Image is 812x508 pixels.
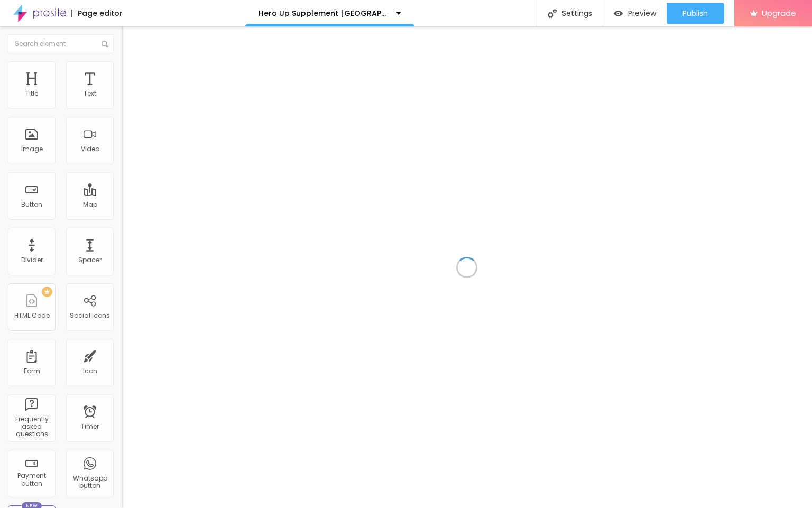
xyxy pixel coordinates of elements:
[81,423,99,430] div: Timer
[14,312,50,319] div: HTML Code
[11,415,52,438] div: Frequently asked questions
[101,41,108,47] img: Icone
[603,3,667,24] button: Preview
[667,3,724,24] button: Publish
[8,34,114,53] input: Search element
[78,256,101,264] div: Spacer
[11,472,52,487] div: Payment button
[21,201,42,208] div: Button
[70,312,110,319] div: Social Icons
[69,475,110,490] div: Whatsapp button
[81,145,99,153] div: Video
[71,10,123,17] div: Page editor
[21,256,43,264] div: Divider
[21,145,43,153] div: Image
[83,367,97,375] div: Icon
[614,9,623,18] img: view-1.svg
[259,10,388,17] p: Hero Up Supplement [GEOGRAPHIC_DATA] For [MEDICAL_DATA].
[25,90,38,97] div: Title
[83,201,97,208] div: Map
[24,367,40,375] div: Form
[84,90,96,97] div: Text
[682,9,708,17] span: Publish
[628,9,656,17] span: Preview
[762,8,796,17] span: Upgrade
[548,9,557,18] img: Icone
